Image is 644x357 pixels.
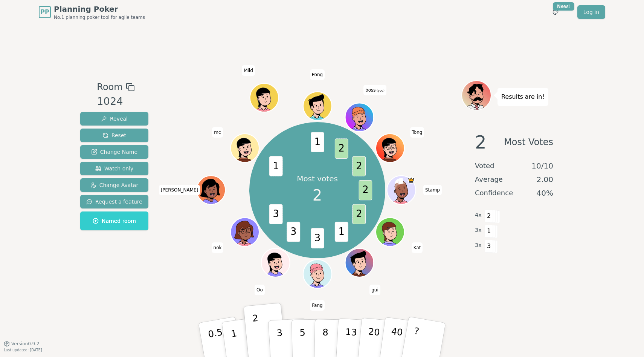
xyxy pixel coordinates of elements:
span: 3 [485,240,493,253]
span: 3 [311,228,324,248]
span: Planning Poker [54,4,145,14]
span: Reset [102,132,126,139]
span: 40 % [537,188,553,198]
span: Watch only [95,165,134,172]
span: 2 [352,204,366,224]
span: Click to change your name [212,127,223,138]
span: 3 x [475,241,482,250]
button: New! [549,5,562,19]
span: 2.00 [536,174,553,185]
span: Average [475,174,503,185]
span: 1 [269,156,282,176]
span: Click to change your name [363,85,386,95]
button: Change Avatar [80,178,148,192]
span: Stamp is the host [407,177,415,184]
span: Change Avatar [90,181,139,189]
span: 4 x [475,211,482,219]
span: 2 [334,138,348,159]
span: 2 [313,184,322,207]
p: Results are in! [501,92,545,102]
span: Click to change your name [410,127,424,138]
span: PP [40,8,49,17]
span: Click to change your name [255,285,265,295]
a: PPPlanning PokerNo.1 planning poker tool for agile teams [39,4,145,20]
span: Confidence [475,188,513,198]
span: Click to change your name [159,185,200,195]
span: Last updated: [DATE] [4,348,42,352]
span: 3 [269,204,282,224]
span: 10 / 10 [531,161,553,171]
span: 2 [352,156,366,176]
span: Named room [93,217,136,225]
button: Reveal [80,112,148,126]
span: Click to change your name [412,242,423,253]
button: Request a feature [80,195,148,208]
span: 2 [485,210,493,222]
button: Watch only [80,162,148,175]
span: Click to change your name [212,242,224,253]
span: Click to change your name [423,185,442,195]
div: New! [553,2,574,11]
span: 1 [485,225,493,237]
p: Most votes [297,173,338,184]
span: Reveal [101,115,128,123]
a: Log in [577,5,605,19]
span: Click to change your name [369,285,380,295]
p: 2 [252,313,262,354]
span: Click to change your name [310,69,325,80]
span: Room [97,80,122,94]
span: Most Votes [504,133,553,151]
button: Click to change your avatar [346,104,372,131]
span: No.1 planning poker tool for agile teams [54,14,145,20]
span: 2 [359,180,372,201]
span: Click to change your name [242,66,255,76]
span: Change Name [91,148,137,156]
span: (you) [375,89,385,92]
span: Voted [475,161,494,171]
button: Named room [80,211,148,230]
button: Change Name [80,145,148,159]
div: 1024 [97,94,134,109]
span: 2 [475,133,487,151]
span: 3 [287,222,300,242]
span: 1 [311,132,324,152]
button: Reset [80,129,148,142]
button: Version0.9.2 [4,341,40,347]
span: 3 x [475,226,482,234]
span: Click to change your name [310,300,324,311]
span: 1 [334,222,348,242]
span: Request a feature [86,198,142,205]
span: Version 0.9.2 [11,341,40,347]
